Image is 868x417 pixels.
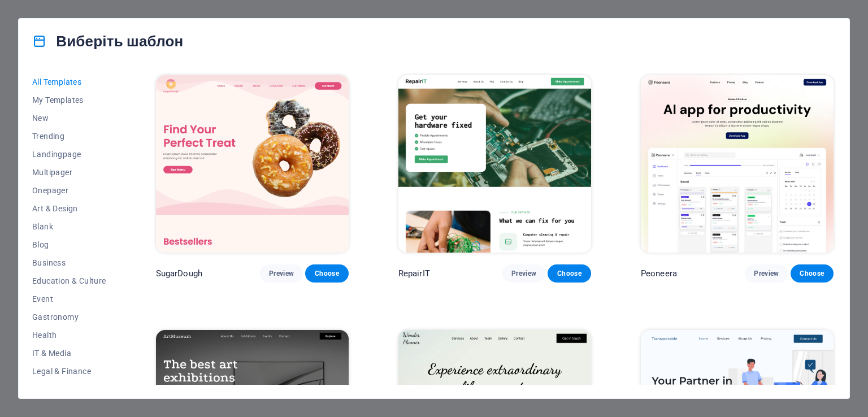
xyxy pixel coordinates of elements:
[32,312,106,322] span: Gastronomy
[502,264,545,283] button: Preview
[398,268,430,279] p: RepairIT
[754,269,779,278] span: Preview
[32,145,106,163] button: Landingpage
[260,264,303,283] button: Preview
[56,33,183,50] font: Виберіть шаблон
[511,269,536,278] span: Preview
[398,75,591,253] img: RepairIT
[745,264,788,283] button: Preview
[800,269,824,278] span: Choose
[32,150,106,159] span: Landingpage
[269,269,294,278] span: Preview
[557,269,581,278] span: Choose
[32,331,106,340] span: Health
[32,109,106,127] button: New
[32,218,106,236] button: Blank
[32,132,106,141] span: Trending
[32,127,106,145] button: Trending
[32,222,106,231] span: Blank
[32,258,106,267] span: Business
[156,75,349,253] img: SugarDough
[791,264,834,283] button: Choose
[314,269,339,278] span: Choose
[32,272,106,290] button: Education & Culture
[32,236,106,254] button: Blog
[32,362,106,380] button: Legal & Finance
[32,77,106,86] span: All Templates
[641,75,834,253] img: Peoneera
[32,380,106,398] button: Non-Profit
[32,95,106,105] span: My Templates
[32,163,106,181] button: Multipager
[32,367,106,376] span: Legal & Finance
[32,186,106,195] span: Onepager
[32,204,106,213] span: Art & Design
[32,181,106,199] button: Onepager
[32,254,106,272] button: Business
[32,290,106,308] button: Event
[32,294,106,303] span: Event
[32,344,106,362] button: IT & Media
[641,268,677,279] p: Peoneera
[32,308,106,326] button: Gastronomy
[32,91,106,109] button: My Templates
[32,168,106,177] span: Multipager
[32,276,106,285] span: Education & Culture
[32,240,106,249] span: Blog
[32,114,106,123] span: New
[32,326,106,344] button: Health
[305,264,348,283] button: Choose
[32,73,106,91] button: All Templates
[156,268,202,279] p: SugarDough
[32,349,106,358] span: IT & Media
[548,264,591,283] button: Choose
[32,199,106,218] button: Art & Design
